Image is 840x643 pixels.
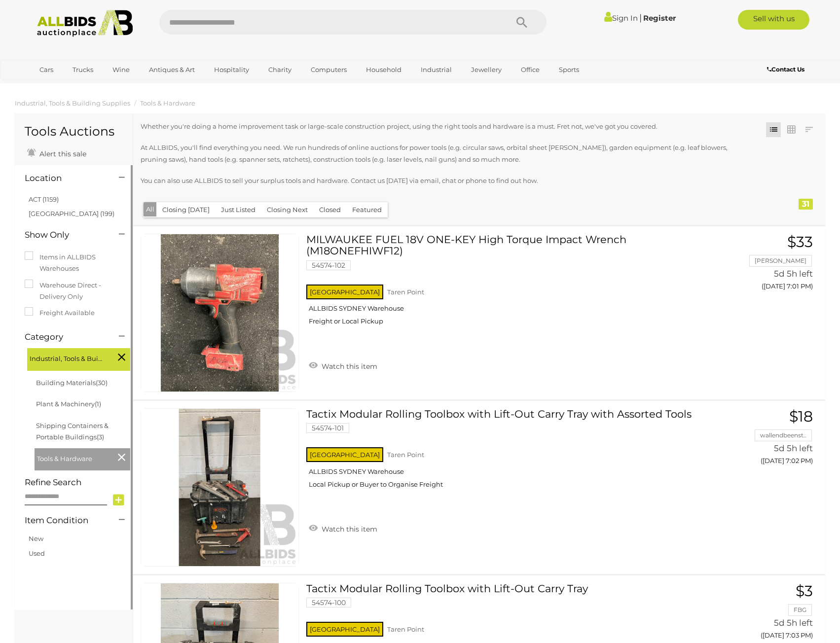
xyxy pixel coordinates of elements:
label: Items in ALLBIDS Warehouses [25,251,123,275]
a: Watch this item [306,358,380,373]
span: Watch this item [319,525,377,534]
a: Household [360,62,408,78]
h4: Category [25,332,104,342]
span: (30) [96,379,108,387]
a: Plant & Machinery(1) [36,400,101,408]
span: Industrial, Tools & Building Supplies [30,351,104,364]
span: Alert this sale [37,149,86,158]
button: Closed [313,202,347,217]
a: Industrial, Tools & Building Supplies [15,99,130,107]
a: Computers [304,62,353,78]
a: ACT (1159) [29,195,59,203]
h4: Show Only [25,230,104,240]
span: Tools & Hardware [37,451,111,464]
a: Building Materials(30) [36,379,108,387]
a: Sports [552,62,585,78]
a: Used [29,549,45,557]
button: Just Listed [215,202,261,217]
button: Closing Next [261,202,314,217]
a: Sell with us [738,10,809,30]
span: $33 [787,233,813,251]
a: Alert this sale [25,145,89,160]
span: Watch this item [319,362,377,371]
label: Warehouse Direct - Delivery Only [25,280,123,303]
a: $33 [PERSON_NAME] 5d 5h left ([DATE] 7:01 PM) [717,234,815,295]
button: All [144,202,157,216]
a: Hospitality [208,62,256,78]
p: At ALLBIDS, you'll find everything you need. We run hundreds of online auctions for power tools (... [141,142,754,165]
button: Closing [DATE] [156,202,216,217]
span: $3 [796,582,813,600]
a: Wine [106,62,136,78]
div: 31 [799,199,813,210]
a: Office [514,62,546,78]
h1: Tools Auctions [25,125,123,139]
a: [GEOGRAPHIC_DATA] (199) [29,210,114,217]
a: Charity [262,62,298,78]
a: Antiques & Art [143,62,201,78]
a: Jewellery [465,62,508,78]
a: Register [643,13,676,23]
h4: Location [25,174,104,183]
a: Contact Us [767,64,807,75]
label: Freight Available [25,307,95,319]
a: Tactix Modular Rolling Toolbox with Lift-Out Carry Tray with Assorted Tools 54574-101 [GEOGRAPHIC... [314,408,702,496]
a: Industrial [414,62,458,78]
p: Whether you're doing a home improvement task or large-scale construction project, using the right... [141,121,754,132]
a: Watch this item [306,521,380,536]
button: Search [497,10,547,35]
a: Tools & Hardware [140,99,195,107]
a: New [29,535,43,542]
a: Shipping Containers & Portable Buildings(3) [36,422,109,441]
h4: Refine Search [25,478,130,487]
img: Allbids.com.au [32,10,139,37]
a: $18 wallendbeenst.. 5d 5h left ([DATE] 7:02 PM) [717,408,815,470]
a: Sign In [604,13,638,23]
span: (3) [97,433,104,441]
p: You can also use ALLBIDS to sell your surplus tools and hardware. Contact us [DATE] via email, ch... [141,175,754,186]
h4: Item Condition [25,516,104,525]
b: Contact Us [767,66,804,73]
button: Featured [346,202,388,217]
span: | [639,12,642,23]
span: $18 [789,407,813,426]
a: MILWAUKEE FUEL 18V ONE-KEY High Torque Impact Wrench (M18ONEFHIWF12) 54574-102 [GEOGRAPHIC_DATA] ... [314,234,702,333]
span: (1) [95,400,101,408]
a: [GEOGRAPHIC_DATA] [33,78,116,94]
a: Trucks [66,62,100,78]
a: Cars [33,62,60,78]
